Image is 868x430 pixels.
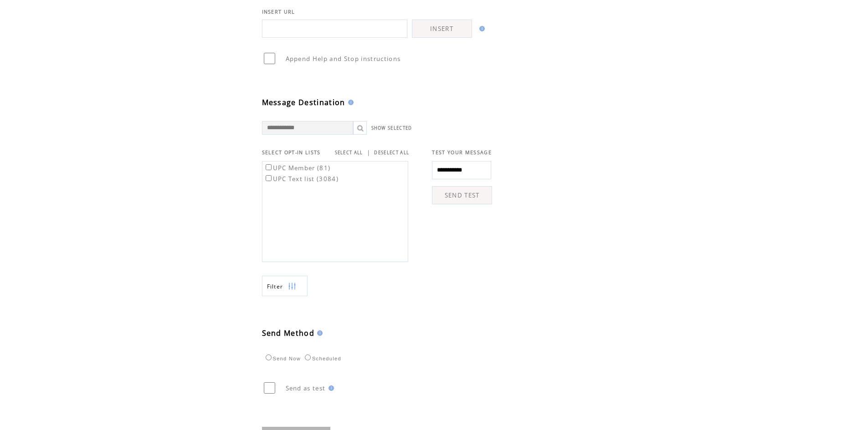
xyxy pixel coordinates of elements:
label: Send Now [263,356,301,361]
img: help.gif [314,330,323,336]
a: Filter [262,276,308,296]
input: UPC Member (81) [266,164,272,170]
a: INSERT [412,20,472,38]
img: help.gif [345,100,354,105]
input: Scheduled [305,354,311,360]
label: UPC Member (81) [264,164,331,172]
a: SHOW SELECTED [371,125,412,131]
a: SELECT ALL [335,150,363,156]
img: filters.png [288,276,296,297]
span: INSERT URL [262,9,295,15]
input: UPC Text list (3084) [266,175,272,181]
span: Show filters [267,283,283,290]
label: Scheduled [303,356,341,361]
img: help.gif [326,385,334,391]
label: UPC Text list (3084) [264,175,339,183]
a: SEND TEST [432,186,492,204]
span: Send as test [286,384,326,392]
span: | [367,148,370,157]
img: help.gif [477,26,485,31]
span: Message Destination [262,97,345,107]
span: TEST YOUR MESSAGE [432,149,492,156]
a: DESELECT ALL [374,150,409,156]
input: Send Now [266,354,272,360]
span: SELECT OPT-IN LISTS [262,149,321,156]
span: Send Method [262,328,315,338]
span: Append Help and Stop instructions [286,55,401,63]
